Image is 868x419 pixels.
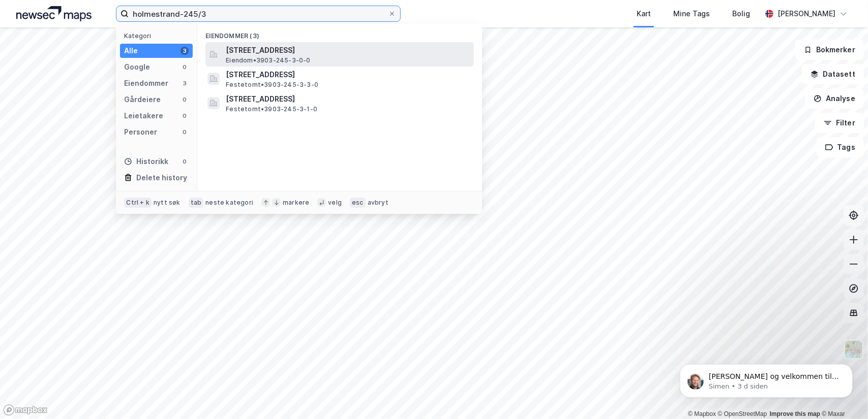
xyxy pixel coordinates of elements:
[688,410,716,417] a: Mapbox
[226,105,317,113] span: Festetomt • 3903-245-3-1-0
[136,172,187,184] div: Delete history
[205,199,253,207] div: neste kategori
[181,157,189,166] div: 0
[802,64,864,84] button: Datasett
[124,32,193,40] div: Kategori
[124,198,152,208] div: Ctrl + k
[226,44,470,56] span: [STREET_ADDRESS]
[844,340,863,359] img: Z
[350,198,366,208] div: esc
[181,112,189,120] div: 0
[673,8,710,20] div: Mine Tags
[637,8,651,20] div: Kart
[124,155,168,168] div: Historikk
[770,410,820,417] a: Improve this map
[181,79,189,87] div: 3
[197,24,482,42] div: Eiendommer (3)
[124,93,161,106] div: Gårdeiere
[817,137,864,157] button: Tags
[124,126,157,138] div: Personer
[795,40,864,60] button: Bokmerker
[777,8,835,20] div: [PERSON_NAME]
[226,93,470,105] span: [STREET_ADDRESS]
[718,410,767,417] a: OpenStreetMap
[665,343,868,414] iframe: Intercom notifications melding
[283,199,309,207] div: markere
[124,45,138,57] div: Alle
[226,56,310,65] span: Eiendom • 3903-245-3-0-0
[181,128,189,136] div: 0
[124,110,163,122] div: Leietakere
[124,77,168,89] div: Eiendommer
[328,199,342,207] div: velg
[805,88,864,109] button: Analyse
[181,95,189,104] div: 0
[815,113,864,133] button: Filter
[3,404,48,416] a: Mapbox homepage
[732,8,750,20] div: Bolig
[154,199,181,207] div: nytt søk
[368,199,388,207] div: avbryt
[189,198,204,208] div: tab
[181,63,189,71] div: 0
[124,61,150,73] div: Google
[129,6,388,21] input: Søk på adresse, matrikkel, gårdeiere, leietakere eller personer
[181,47,189,55] div: 3
[226,81,318,89] span: Festetomt • 3903-245-3-3-0
[226,69,470,81] span: [STREET_ADDRESS]
[16,6,92,21] img: logo.a4113a55bc3d86da70a041830d287a7e.svg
